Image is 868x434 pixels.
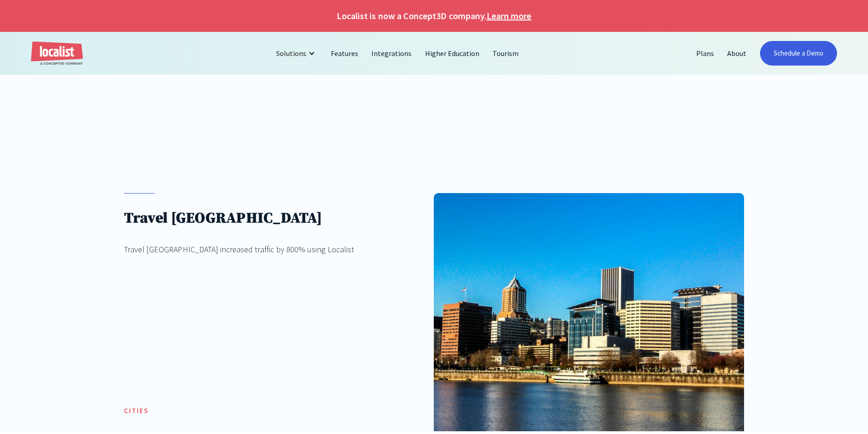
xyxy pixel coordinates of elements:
[124,209,354,228] h1: Travel [GEOGRAPHIC_DATA]
[365,42,418,64] a: Integrations
[324,42,365,64] a: Features
[487,9,531,23] a: Learn more
[486,42,525,64] a: Tourism
[419,42,487,64] a: Higher Education
[690,42,721,64] a: Plans
[760,41,837,66] a: Schedule a Demo
[124,406,149,416] h5: Cities
[124,243,354,255] div: Travel [GEOGRAPHIC_DATA] increased traffic by 800% using Localist
[721,42,753,64] a: About
[276,48,306,59] div: Solutions
[31,41,83,66] a: home
[269,42,324,64] div: Solutions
